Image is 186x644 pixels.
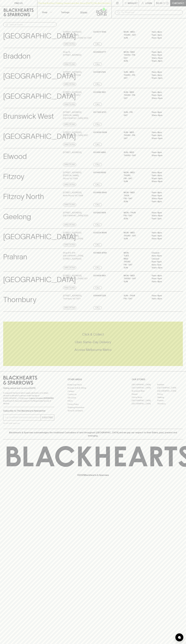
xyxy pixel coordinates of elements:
[37,6,56,18] button: Shop
[3,294,36,305] p: Thornbury
[14,2,23,5] p: FIND US
[152,254,175,257] p: 9am – 6pm
[152,197,175,200] p: 10am – 9pm
[63,223,76,226] a: Directions
[63,30,93,39] p: [STREET_ADDRESS][PERSON_NAME] , [GEOGRAPHIC_DATA] VIC 3067
[68,409,119,412] a: Terms & Conditions
[5,431,181,437] p: Blackhearts & Sparrows acknowledges the traditional Custodians of land throughout [GEOGRAPHIC_DAT...
[152,59,175,63] p: 10am – 8pm
[93,223,102,226] a: Call
[152,111,175,114] p: 11am – 8pm
[152,54,175,57] p: 11am – 9pm
[68,378,119,381] p: OTHER AREAS
[41,415,54,420] button: SUBSCRIBE
[124,251,148,254] p: MON
[3,332,183,337] h5: Click & Collect
[3,111,54,122] p: Brunswick West
[132,402,157,405] a: [GEOGRAPHIC_DATA]
[152,194,175,197] p: 11am – 9pm
[156,2,162,5] p: $0.00
[93,30,106,34] p: 03 9077 5145
[93,71,106,74] p: 03 9381 2129
[124,280,148,283] p: SUN
[124,57,148,60] p: SAT
[63,143,76,146] a: Directions
[152,94,175,97] p: 11am – 9pm
[152,77,175,80] p: 10am – 9pm
[157,389,183,393] a: [GEOGRAPHIC_DATA]
[124,97,148,100] p: SAT
[132,396,157,399] a: Fitzroy North
[124,74,148,77] p: THURS - FRI
[93,251,106,254] p: 03 9826 8768
[63,231,93,240] p: [STREET_ADDRESS][PERSON_NAME] , [GEOGRAPHIC_DATA]
[3,171,24,182] p: Fitzroy
[124,91,148,94] p: SUN - WED
[5,415,41,420] input: e.g. jane@blackheartsandsparrows.com.au
[63,43,76,46] a: Directions
[63,151,82,154] p: [STREET_ADDRESS] ,
[74,6,93,18] a: Stores
[124,237,148,240] p: SUN
[68,383,119,386] a: Bottle Drop FAQ's
[152,151,175,154] p: 11am – 8pm
[56,6,74,18] a: Tastings
[152,180,175,183] p: 10am – 8pm
[93,171,106,174] p: 03 9415 8092
[124,77,148,80] p: SAT
[124,59,148,63] p: SUN
[152,297,175,300] p: 11am – 9pm
[124,294,148,297] p: Sun - Thur
[124,131,148,134] p: SUN - WED
[124,180,148,183] p: SUN
[124,263,148,266] p: FRI - SAT
[3,30,76,41] p: [GEOGRAPHIC_DATA]
[124,54,148,57] p: THURS - FRI
[93,103,102,106] a: Call
[93,286,102,289] a: Call
[29,397,54,399] strong: Liquor License #32064953
[80,11,87,14] p: Stores
[93,123,102,126] a: Call
[63,211,88,217] p: [STREET_ADDRESS] , [GEOGRAPHIC_DATA] 3220
[124,30,148,34] p: MON - WED
[61,11,69,14] p: Tastings
[124,34,148,37] p: THURS - SAT
[152,191,175,194] p: 11am – 8pm
[124,51,148,54] p: MON - WED
[63,51,81,57] p: Shop 15 , [STREET_ADDRESS]
[132,389,157,393] a: Brunswick West
[124,71,148,74] p: SUN - WED
[157,386,183,389] a: [GEOGRAPHIC_DATA]
[3,409,54,412] p: Subscribe to The Blackhearts Newsletter
[121,10,181,15] input: Try "Pinot noir"
[63,203,76,206] a: Directions
[128,2,138,5] p: Wishlist
[3,211,31,222] p: Geelong
[152,217,175,220] p: 11am – 7pm
[145,2,152,5] p: Login
[124,234,148,237] p: THURS - SAT
[93,51,106,54] p: 02 6128 0777
[42,416,53,419] p: SUBSCRIBE
[63,183,76,186] a: Directions
[93,306,102,309] a: Call
[93,211,106,214] p: 03 5242 8109
[124,260,148,263] p: THURS
[124,231,148,234] p: MON - WED
[63,131,88,137] p: [STREET_ADDRESS] , [GEOGRAPHIC_DATA] 3057
[63,103,76,106] a: Directions
[3,340,183,344] h5: Uber Same-Day Delivery
[124,177,148,180] p: FRI - SAT
[63,111,93,120] p: [STREET_ADDRESS][PERSON_NAME] , [GEOGRAPHIC_DATA] 3055
[152,211,175,214] p: 11am – 8pm
[124,191,148,194] p: MON - WED
[93,111,106,114] p: 03 7300 6721
[152,131,175,134] p: 11am – 8pm
[68,393,119,396] a: Contact Us
[124,197,148,200] p: FRI - SAT
[152,36,175,39] p: 11am – 8pm
[63,171,93,180] p: [STREET_ADDRESS][PERSON_NAME] , Fitzroy VIC 3065
[93,151,106,154] p: 03 9191 4850
[152,74,175,77] p: 11am – 9pm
